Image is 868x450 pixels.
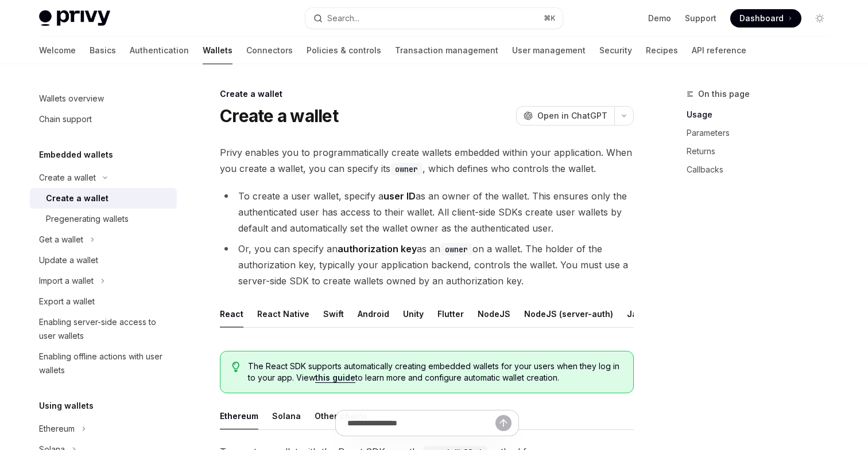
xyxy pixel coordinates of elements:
[39,37,76,64] a: Welcome
[687,161,838,179] a: Callbacks
[30,188,177,209] a: Create a wallet
[220,300,243,327] button: React
[39,112,92,126] div: Chain support
[232,362,240,372] svg: Tip
[599,37,632,64] a: Security
[220,88,634,100] div: Create a wallet
[90,37,116,64] a: Basics
[383,190,416,202] strong: user ID
[30,109,177,130] a: Chain support
[39,422,75,436] div: Ethereum
[248,361,622,384] span: The React SDK supports automatically creating embedded wallets for your users when they log in to...
[524,300,613,327] button: NodeJS (server-auth)
[685,13,716,24] a: Support
[272,402,301,429] button: Solana
[516,106,614,126] button: Open in ChatGPT
[39,399,94,413] h5: Using wallets
[30,88,177,109] a: Wallets overview
[730,9,801,28] a: Dashboard
[687,142,838,161] a: Returns
[307,37,381,64] a: Policies & controls
[39,233,83,246] div: Get a wallet
[305,8,563,29] button: Search...⌘K
[203,37,232,64] a: Wallets
[220,241,634,289] li: Or, you can specify an as an on a wallet. The holder of the authorization key, typically your app...
[39,315,170,343] div: Enabling server-side access to user wallets
[327,11,359,25] div: Search...
[338,243,417,255] strong: authorization key
[687,124,838,142] a: Parameters
[440,243,472,256] code: owner
[627,300,647,327] button: Java
[646,37,678,64] a: Recipes
[512,37,586,64] a: User management
[39,350,170,377] div: Enabling offline actions with user wallets
[46,212,129,226] div: Pregenerating wallets
[39,92,104,105] div: Wallets overview
[46,191,108,205] div: Create a wallet
[130,37,189,64] a: Authentication
[220,144,634,177] span: Privy enables you to programmatically create wallets embedded within your application. When you c...
[246,37,293,64] a: Connectors
[323,300,344,327] button: Swift
[30,291,177,312] a: Export a wallet
[739,13,784,24] span: Dashboard
[39,295,95,308] div: Export a wallet
[698,87,750,101] span: On this page
[687,105,838,124] a: Usage
[544,14,556,23] span: ⌘ K
[220,188,634,236] li: To create a user wallet, specify a as an owner of the wallet. This ensures only the authenticated...
[39,148,113,162] h5: Embedded wallets
[39,171,96,185] div: Create a wallet
[495,415,511,431] button: Send message
[403,300,424,327] button: Unity
[315,373,355,383] a: this guide
[30,250,177,271] a: Update a wallet
[220,105,338,126] h1: Create a wallet
[395,37,498,64] a: Transaction management
[478,300,510,327] button: NodeJS
[390,163,423,175] code: owner
[30,209,177,229] a: Pregenerating wallets
[39,10,110,26] img: light logo
[39,274,94,288] div: Import a wallet
[315,402,367,429] button: Other chains
[30,346,177,381] a: Enabling offline actions with user wallets
[692,37,746,64] a: API reference
[30,312,177,346] a: Enabling server-side access to user wallets
[39,253,98,267] div: Update a wallet
[437,300,464,327] button: Flutter
[811,9,829,28] button: Toggle dark mode
[648,13,671,24] a: Demo
[220,402,258,429] button: Ethereum
[358,300,389,327] button: Android
[537,110,607,122] span: Open in ChatGPT
[257,300,309,327] button: React Native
